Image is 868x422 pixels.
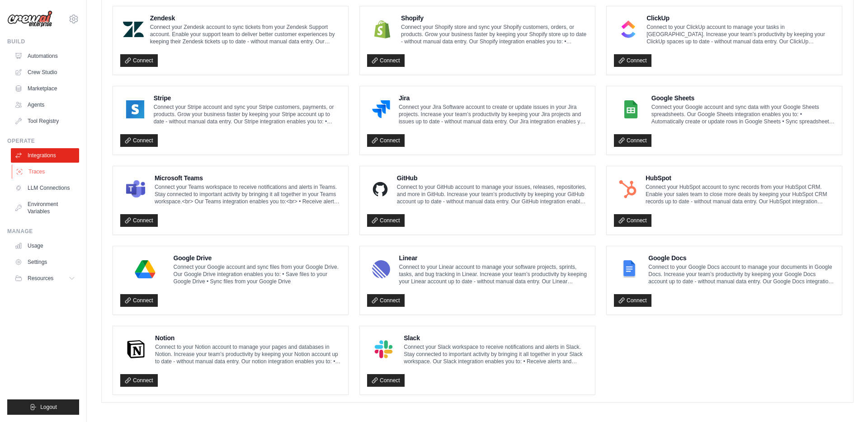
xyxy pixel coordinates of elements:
[401,14,588,23] h4: Shopify
[370,100,392,118] img: Jira Logo
[367,54,405,67] a: Connect
[155,343,341,365] p: Connect to your Notion account to manage your pages and databases in Notion. Increase your team’s...
[11,239,79,253] a: Usage
[651,103,835,125] p: Connect your Google account and sync data with your Google Sheets spreadsheets. Our Google Sheets...
[617,180,639,198] img: HubSpot Logo
[155,173,341,183] h4: Microsoft Teams
[401,23,588,45] p: Connect your Shopify store and sync your Shopify customers, orders, or products. Grow your busine...
[614,214,651,227] a: Connect
[614,54,651,67] a: Connect
[11,114,79,128] a: Tool Registry
[11,271,79,286] button: Resources
[154,94,341,103] h4: Stripe
[651,94,835,103] h4: Google Sheets
[123,100,147,118] img: Stripe Logo
[646,23,835,45] p: Connect to your ClickUp account to manage your tasks in [GEOGRAPHIC_DATA]. Increase your team’s p...
[397,183,588,205] p: Connect to your GitHub account to manage your issues, releases, repositories, and more in GitHub....
[646,14,835,23] h4: ClickUp
[11,181,79,195] a: LLM Connections
[11,81,79,96] a: Marketplace
[399,253,588,263] h4: Linear
[7,10,52,28] img: Logo
[367,214,405,227] a: Connect
[367,374,405,387] a: Connect
[399,94,588,103] h4: Jira
[404,333,588,342] h4: Slack
[399,103,588,125] p: Connect your Jira Software account to create or update issues in your Jira projects. Increase you...
[11,98,79,112] a: Agents
[617,260,642,278] img: Google Docs Logo
[370,260,392,278] img: Linear Logo
[28,275,53,282] span: Resources
[174,253,341,263] h4: Google Drive
[11,197,79,219] a: Environment Variables
[370,340,397,358] img: Slack Logo
[154,103,341,125] p: Connect your Stripe account and sync your Stripe customers, payments, or products. Grow your busi...
[648,263,835,285] p: Connect to your Google Docs account to manage your documents in Google Docs. Increase your team’s...
[370,180,391,198] img: GitHub Logo
[617,20,640,38] img: ClickUp Logo
[120,134,158,147] a: Connect
[120,294,158,307] a: Connect
[12,164,80,179] a: Traces
[7,137,79,145] div: Operate
[120,214,158,227] a: Connect
[11,255,79,269] a: Settings
[155,333,341,342] h4: Notion
[617,100,645,118] img: Google Sheets Logo
[123,260,167,278] img: Google Drive Logo
[399,263,588,285] p: Connect to your Linear account to manage your software projects, sprints, tasks, and bug tracking...
[155,183,341,205] p: Connect your Teams workspace to receive notifications and alerts in Teams. Stay connected to impo...
[646,183,835,205] p: Connect your HubSpot account to sync records from your HubSpot CRM. Enable your sales team to clo...
[150,14,341,23] h4: Zendesk
[7,38,79,45] div: Build
[123,20,144,38] img: Zendesk Logo
[7,228,79,235] div: Manage
[397,173,588,183] h4: GitHub
[120,54,158,67] a: Connect
[370,20,395,38] img: Shopify Logo
[120,374,158,387] a: Connect
[123,180,148,198] img: Microsoft Teams Logo
[367,134,405,147] a: Connect
[614,294,651,307] a: Connect
[614,134,651,147] a: Connect
[404,343,588,365] p: Connect your Slack workspace to receive notifications and alerts in Slack. Stay connected to impo...
[11,65,79,80] a: Crew Studio
[150,23,341,45] p: Connect your Zendesk account to sync tickets from your Zendesk Support account. Enable your suppo...
[646,173,835,183] h4: HubSpot
[40,403,57,411] span: Logout
[7,399,79,415] button: Logout
[11,148,79,163] a: Integrations
[174,263,341,285] p: Connect your Google account and sync files from your Google Drive. Our Google Drive integration e...
[648,253,835,263] h4: Google Docs
[123,340,149,358] img: Notion Logo
[11,49,79,63] a: Automations
[367,294,405,307] a: Connect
